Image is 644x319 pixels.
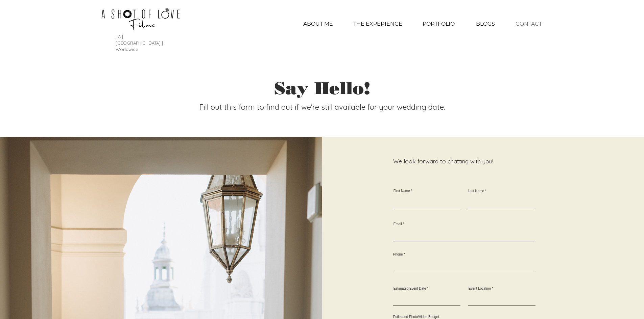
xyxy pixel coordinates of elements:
p: PORTFOLIO [419,16,458,32]
p: BLOGS [473,16,498,32]
span: LA | [GEOGRAPHIC_DATA] | Worldwide [116,34,163,52]
label: Last Name [467,189,535,193]
p: ABOUT ME [300,16,336,32]
a: CONTACT [505,16,552,32]
div: PORTFOLIO [412,16,466,32]
label: Estimated Event Date [393,287,460,290]
span: We look forward to chatting with you! [393,158,493,165]
a: BLOGS [466,16,505,32]
nav: Site [293,16,552,32]
a: ABOUT ME [293,16,343,32]
span: Say Hello! [274,78,370,99]
label: Phone [392,253,533,256]
label: Email [393,222,534,226]
a: THE EXPERIENCE [343,16,412,32]
span: Fill out this form to find out if we're still available for your wedding date. [199,102,445,112]
label: First Name [393,189,460,193]
label: Estimated Photo/Video Budget [392,315,533,319]
label: Event Location [468,287,535,290]
p: THE EXPERIENCE [350,16,406,32]
p: CONTACT [512,16,545,32]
